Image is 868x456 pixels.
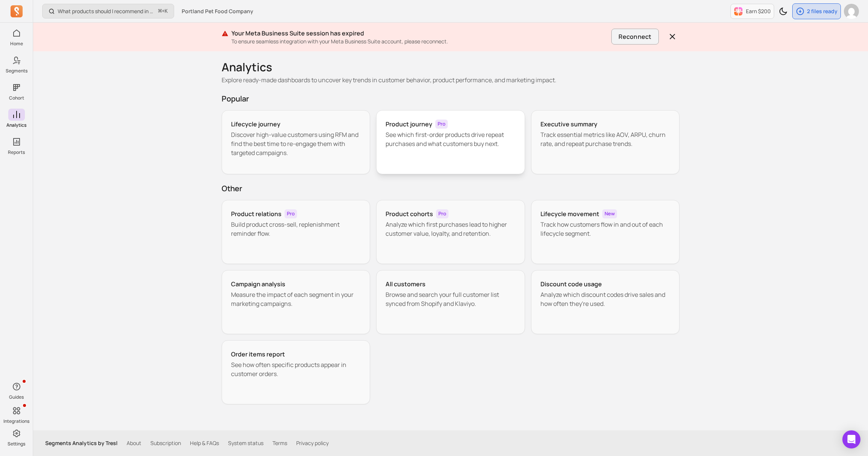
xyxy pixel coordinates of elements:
p: Browse and search your full customer list synced from Shopify and Klaviyo. [386,290,516,308]
a: System status [228,439,263,447]
button: Portland Pet Food Company [177,5,258,18]
a: Terms [272,439,287,447]
a: Order items reportSee how often specific products appear in customer orders. [222,340,370,404]
p: See how often specific products appear in customer orders. [231,360,361,378]
kbd: ⌘ [158,7,162,16]
p: Segments Analytics by Tresl [45,439,118,447]
p: Cohort [9,95,24,101]
h2: Popular [222,94,680,104]
p: 2 files ready [807,8,837,15]
p: Settings [8,441,25,447]
a: Lifecycle movementNewTrack how customers flow in and out of each lifecycle segment. [531,200,680,264]
a: About [127,439,141,447]
h3: All customers [386,279,426,289]
a: Subscription [150,439,181,447]
h3: Lifecycle journey [231,120,280,129]
p: Earn $200 [746,8,771,15]
div: Open Intercom Messenger [842,430,860,448]
p: To ensure seamless integration with your Meta Business Suite account, please reconnect. [231,38,609,45]
h3: Order items report [231,350,285,359]
span: + [158,7,168,15]
p: Measure the impact of each segment in your marketing campaigns. [231,290,361,308]
p: What products should I recommend in my email campaigns? [58,8,155,15]
span: Portland Pet Food Company [182,8,253,15]
p: Reports [8,149,25,155]
a: Campaign analysisMeasure the impact of each segment in your marketing campaigns. [222,270,370,334]
p: Home [10,41,23,47]
p: Your Meta Business Suite session has expired [231,29,609,38]
p: Track essential metrics like AOV, ARPU, churn rate, and repeat purchase trends. [540,130,671,148]
button: Reconnect [611,29,658,45]
h1: Analytics [222,60,680,74]
button: Guides [8,379,25,402]
h3: Discount code usage [540,279,602,289]
a: Product relationsProBuild product cross-sell, replenishment reminder flow. [222,200,370,264]
img: avatar [844,4,859,19]
a: Discount code usageAnalyze which discount codes drive sales and how often they're used. [531,270,680,334]
h3: Product cohorts [386,209,433,218]
h3: Executive summary [540,120,597,129]
kbd: K [165,8,168,14]
a: Executive summaryTrack essential metrics like AOV, ARPU, churn rate, and repeat purchase trends. [531,110,680,174]
p: Guides [9,394,24,400]
p: Analytics [6,122,26,128]
a: Help & FAQs [190,439,219,447]
button: Toggle dark mode [776,4,791,19]
p: Integrations [3,418,29,424]
h3: Product relations [231,209,282,218]
p: See which first-order products drive repeat purchases and what customers buy next. [386,130,516,148]
a: All customersBrowse and search your full customer list synced from Shopify and Klaviyo. [376,270,525,334]
p: Track how customers flow in and out of each lifecycle segment. [540,220,671,238]
button: 2 files ready [792,3,841,19]
a: Lifecycle journeyDiscover high-value customers using RFM and find the best time to re-engage them... [222,110,370,174]
span: Pro [285,209,297,218]
h2: Other [222,183,680,194]
p: Segments [6,68,28,74]
a: Product journeyProSee which first-order products drive repeat purchases and what customers buy next. [376,110,525,174]
p: Build product cross-sell, replenishment reminder flow. [231,220,361,238]
button: Earn $200 [730,4,774,19]
span: New [602,209,617,218]
span: Pro [436,209,449,218]
a: Privacy policy [296,439,329,447]
h3: Product journey [386,120,432,129]
h3: Campaign analysis [231,279,285,289]
p: Discover high-value customers using RFM and find the best time to re-engage them with targeted ca... [231,130,361,157]
span: Pro [435,120,448,129]
p: Explore ready-made dashboards to uncover key trends in customer behavior, product performance, an... [222,75,680,84]
a: Product cohortsProAnalyze which first purchases lead to higher customer value, loyalty, and reten... [376,200,525,264]
button: What products should I recommend in my email campaigns?⌘+K [42,4,174,18]
p: Analyze which discount codes drive sales and how often they're used. [540,290,671,308]
h3: Lifecycle movement [540,209,599,218]
p: Analyze which first purchases lead to higher customer value, loyalty, and retention. [386,220,516,238]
